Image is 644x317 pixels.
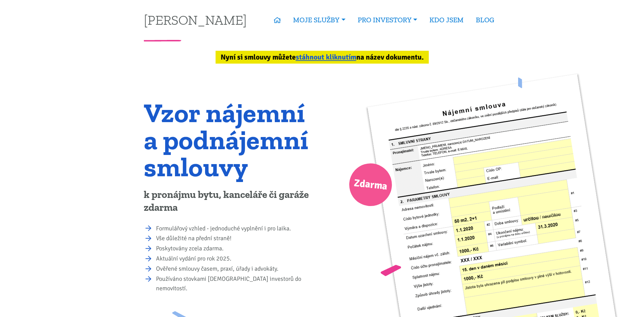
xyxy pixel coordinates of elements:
[423,12,470,28] a: KDO JSEM
[156,234,317,243] li: Vše důležité na přední straně!
[470,12,500,28] a: BLOG
[216,51,429,64] div: Nyní si smlouvy můžete na název dokumentu.
[144,13,247,26] a: [PERSON_NAME]
[156,264,317,274] li: Ověřené smlouvy časem, praxí, úřady i advokáty.
[353,174,388,196] span: Zdarma
[144,99,317,180] h1: Vzor nájemní a podnájemní smlouvy
[156,224,317,233] li: Formulářový vzhled - jednoduché vyplnění i pro laika.
[352,12,423,28] a: PRO INVESTORY
[287,12,351,28] a: MOJE SLUŽBY
[156,274,317,293] li: Používáno stovkami [DEMOGRAPHIC_DATA] investorů do nemovitostí.
[296,53,356,62] a: stáhnout kliknutím
[156,244,317,253] li: Poskytovány zcela zdarma.
[144,188,317,214] p: k pronájmu bytu, kanceláře či garáže zdarma
[156,254,317,264] li: Aktuální vydání pro rok 2025.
